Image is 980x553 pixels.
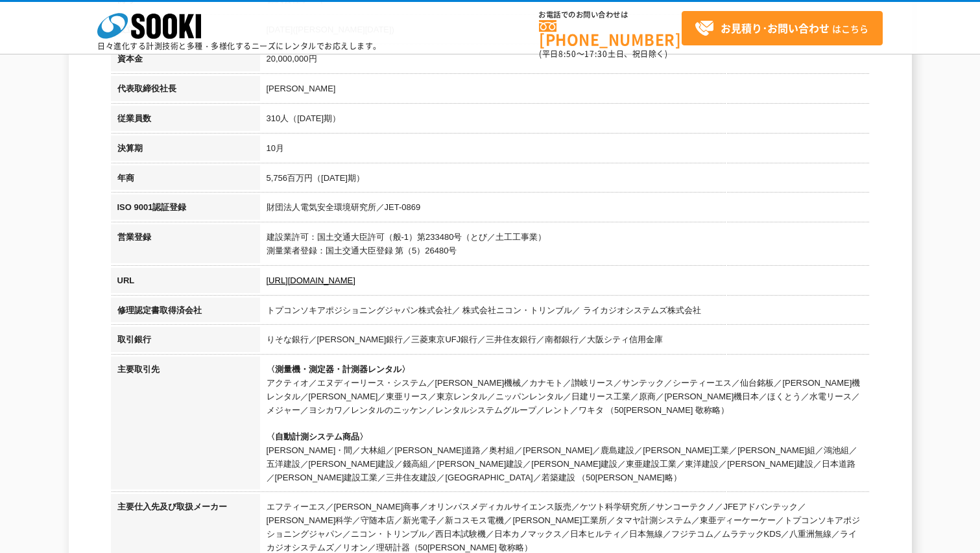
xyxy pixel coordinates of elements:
td: [PERSON_NAME] [260,76,870,106]
th: 代表取締役社長 [111,76,260,106]
span: 8:50 [558,48,577,60]
a: お見積り･お問い合わせはこちら [682,11,883,45]
td: アクティオ／エヌディーリース・システム／[PERSON_NAME]機械／カナモト／讃岐リース／サンテック／シーティーエス／仙台銘板／[PERSON_NAME]機レンタル／[PERSON_NAME... [260,357,870,494]
th: 主要取引先 [111,357,260,494]
td: 20,000,000円 [260,46,870,76]
th: 資本金 [111,46,260,76]
th: 決算期 [111,135,260,165]
th: 修理認定書取得済会社 [111,298,260,327]
th: ISO 9001認証登録 [111,194,260,224]
span: 17:30 [584,48,608,60]
span: はこちら [695,19,868,38]
strong: お見積り･お問い合わせ [721,20,830,36]
th: URL [111,268,260,298]
th: 従業員数 [111,106,260,135]
td: 建設業許可：国土交通大臣許可（般-1）第233480号（とび／土工工事業） 測量業者登録：国土交通大臣登録 第（5）26480号 [260,224,870,268]
td: トプコンソキアポジショニングジャパン株式会社／ 株式会社ニコン・トリンブル／ ライカジオシステムズ株式会社 [260,298,870,327]
span: (平日 ～ 土日、祝日除く) [539,48,667,60]
th: 年商 [111,165,260,195]
a: [PHONE_NUMBER] [539,20,682,47]
td: 5,756百万円（[DATE]期） [260,165,870,195]
a: [URL][DOMAIN_NAME] [267,276,355,285]
td: 財団法人電気安全環境研究所／JET-0869 [260,194,870,224]
td: 310人（[DATE]期） [260,106,870,135]
p: 日々進化する計測技術と多種・多様化するニーズにレンタルでお応えします。 [97,42,381,50]
span: 〈自動計測システム商品〉 [267,432,368,441]
td: 10月 [260,135,870,165]
th: 営業登録 [111,224,260,268]
span: 〈測量機・測定器・計測器レンタル〉 [267,364,410,374]
td: りそな銀行／[PERSON_NAME]銀行／三菱東京UFJ銀行／三井住友銀行／南都銀行／大阪シティ信用金庫 [260,327,870,357]
th: 取引銀行 [111,327,260,357]
span: お電話でのお問い合わせは [539,11,682,19]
